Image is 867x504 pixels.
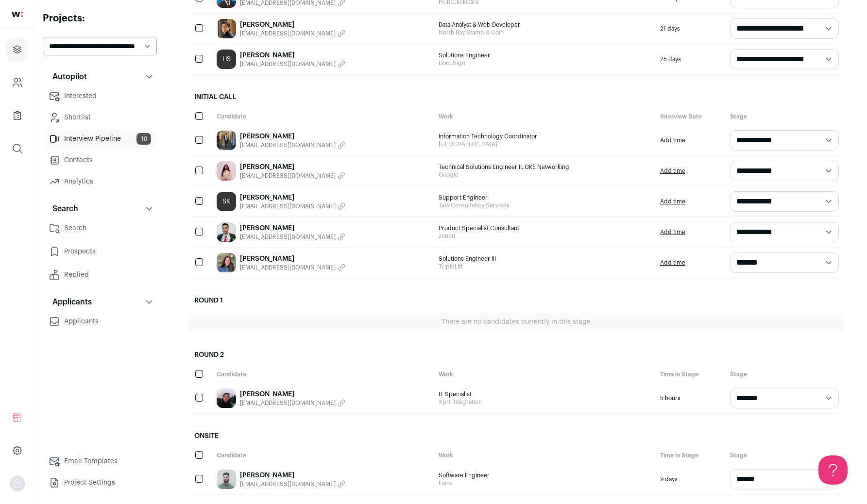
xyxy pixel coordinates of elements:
[660,198,685,205] a: Add time
[439,255,651,263] span: Solutions Engineer III
[240,30,336,37] span: [EMAIL_ADDRESS][DOMAIN_NAME]
[434,366,656,383] div: Work
[240,193,345,202] a: [PERSON_NAME]
[43,242,157,261] a: Prospects
[43,172,157,191] a: Analytics
[240,399,336,407] span: [EMAIL_ADDRESS][DOMAIN_NAME]
[136,133,151,145] span: 10
[217,253,236,272] img: b03c006ab6945bab1e09d4568c84223cf8d3492c42d296a14ca28235c28f7052.jpg
[240,60,336,68] span: [EMAIL_ADDRESS][DOMAIN_NAME]
[439,390,651,398] span: IT Specialist
[217,19,236,38] img: b56d921c66bd359601ead28d18e5d22458f9ae34536a262327548b851569d979.jpg
[212,447,434,464] div: Candidate
[188,290,844,311] h2: Round 1
[43,199,157,218] button: Search
[240,233,336,241] span: [EMAIL_ADDRESS][DOMAIN_NAME]
[439,194,651,202] span: Support Engineer
[43,108,157,127] a: Shortlist
[217,50,236,69] div: HS
[43,86,157,106] a: Interested
[43,129,157,149] a: Interview Pipeline10
[43,265,157,285] a: Replied
[439,21,651,29] span: Data Analyst & Web Developer
[655,447,725,464] div: Time in Stage
[6,104,29,127] a: Company Lists
[47,71,87,83] p: Autopilot
[43,452,157,471] a: Email Templates
[217,470,236,489] img: 34b795a4aff8dda2d2e1dc1731342ac73f093f86e85fa70b23d364d07c0dc359.jpg
[725,366,844,383] div: Stage
[655,44,725,74] div: 25 days
[43,151,157,170] a: Contacts
[434,108,656,125] div: Work
[43,12,157,25] h2: Projects:
[660,136,685,144] a: Add time
[660,228,685,236] a: Add time
[660,259,685,267] a: Add time
[212,108,434,125] div: Candidate
[439,479,651,487] span: Faire
[240,141,336,149] span: [EMAIL_ADDRESS][DOMAIN_NAME]
[240,470,345,480] a: [PERSON_NAME]
[217,161,236,181] img: 9807af50b2ebb30efbf5c9faf538d179c5959ec3c3ac7195adbe5391a1275124.jpg
[6,38,29,61] a: Projects
[655,464,725,494] div: 9 days
[188,344,844,366] h2: Round 2
[240,132,345,141] a: [PERSON_NAME]
[217,222,236,242] img: 2cb092a45f40c9499bbc49936eccf299045f61f6e0e3fc4d896115a345a857d3
[439,51,651,59] span: Solutions Engineer
[217,131,236,150] img: 0c68afbd60efe16f1393cd4a36b1d386d442e4fcdd60f0452b3741b54a288eb9.jpg
[47,203,78,215] p: Search
[439,59,651,67] span: DocuSign
[240,162,345,172] a: [PERSON_NAME]
[655,14,725,44] div: 21 days
[655,108,725,125] div: Interview Date
[240,399,345,407] button: [EMAIL_ADDRESS][DOMAIN_NAME]
[439,140,651,148] span: [GEOGRAPHIC_DATA]
[240,233,345,241] button: [EMAIL_ADDRESS][DOMAIN_NAME]
[188,425,844,447] h2: Onsite
[240,202,336,210] span: [EMAIL_ADDRESS][DOMAIN_NAME]
[434,447,656,464] div: Work
[188,86,844,108] h2: Initial Call
[439,224,651,232] span: Product Specialist Consultant
[439,398,651,406] span: Xprt Integration
[47,296,92,308] p: Applicants
[240,172,336,180] span: [EMAIL_ADDRESS][DOMAIN_NAME]
[439,202,651,209] span: Tata Consultancy Services
[818,455,848,485] iframe: Help Scout Beacon - Open
[660,167,685,175] a: Add time
[240,30,345,37] button: [EMAIL_ADDRESS][DOMAIN_NAME]
[212,366,434,383] div: Candidate
[217,388,236,408] img: c5db209c4d6015917989a1964938006446c588071ff24f1fa261750e6b76c99b.jpg
[439,171,651,179] span: Google
[240,254,345,264] a: [PERSON_NAME]
[43,473,157,492] a: Project Settings
[240,60,345,68] button: [EMAIL_ADDRESS][DOMAIN_NAME]
[10,476,25,491] button: Open dropdown
[240,202,345,210] button: [EMAIL_ADDRESS][DOMAIN_NAME]
[655,383,725,413] div: 5 hours
[439,133,651,140] span: Information Technology Coordinator
[655,366,725,383] div: Time in Stage
[439,163,651,171] span: Technical Solutions Engineer II, GKE Networking
[240,172,345,180] button: [EMAIL_ADDRESS][DOMAIN_NAME]
[240,389,345,399] a: [PERSON_NAME]
[43,312,157,331] a: Applicants
[43,67,157,86] button: Autopilot
[439,232,651,240] span: zenoti
[6,71,29,94] a: Company and ATS Settings
[10,476,25,491] img: nopic.png
[240,264,336,271] span: [EMAIL_ADDRESS][DOMAIN_NAME]
[725,447,844,464] div: Stage
[217,192,236,211] a: SK
[43,218,157,238] a: Search
[439,471,651,479] span: Software Engineer
[43,292,157,312] button: Applicants
[240,141,345,149] button: [EMAIL_ADDRESS][DOMAIN_NAME]
[439,263,651,270] span: TripleLift
[240,264,345,271] button: [EMAIL_ADDRESS][DOMAIN_NAME]
[240,480,336,488] span: [EMAIL_ADDRESS][DOMAIN_NAME]
[240,50,345,60] a: [PERSON_NAME]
